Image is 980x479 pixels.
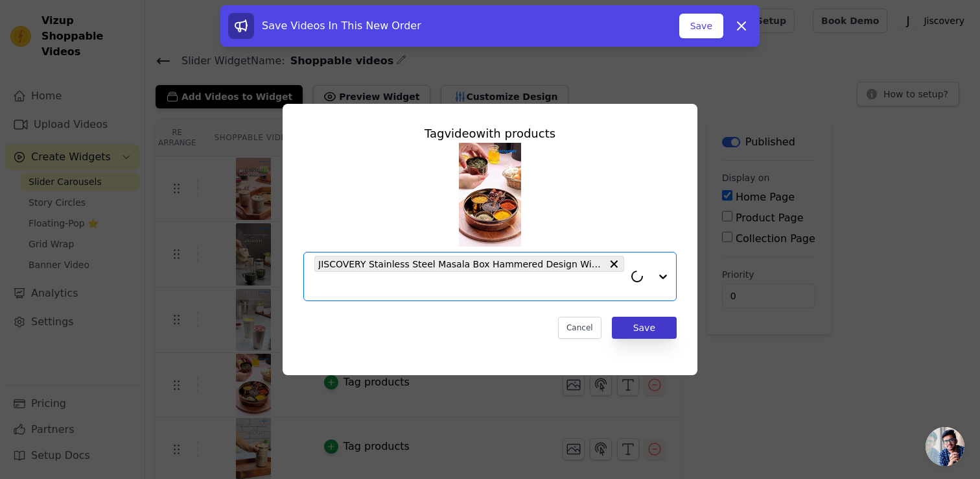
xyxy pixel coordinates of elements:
[558,317,601,339] button: Cancel
[679,14,723,38] button: Save
[926,427,964,466] div: Open chat
[612,317,677,339] button: Save
[303,125,677,143] div: Tag video with products
[262,19,421,32] span: Save Videos In This New Order
[318,256,602,271] span: JISCOVERY Stainless Steel Masala Box Hammered Design With Glass Lid - Spice Storage Container Ros...
[459,143,521,247] img: vizup-images-0b72.png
